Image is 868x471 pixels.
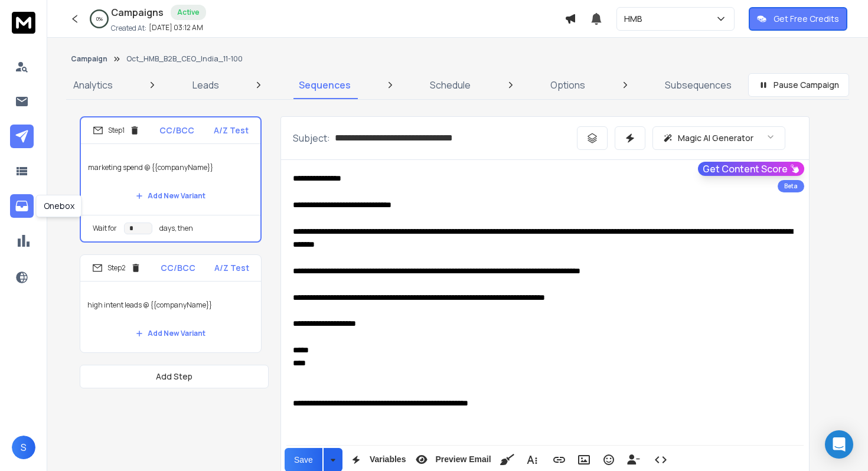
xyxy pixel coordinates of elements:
p: Options [550,78,585,92]
button: Add New Variant [126,184,215,208]
p: Schedule [430,78,471,92]
div: Step 2 [92,263,141,273]
p: A/Z Test [214,262,249,274]
button: Magic AI Generator [652,126,785,150]
li: Step1CC/BCCA/Z Testmarketing spend @ {{companyName}}Add New VariantWait fordays, then [80,116,262,243]
button: Pause Campaign [748,73,849,97]
button: S [12,436,35,459]
a: Analytics [66,71,120,99]
p: Get Free Credits [774,13,839,25]
button: Add Step [80,365,269,388]
span: Variables [367,454,409,465]
p: days, then [159,224,193,233]
p: A/Z Test [214,125,249,136]
a: Schedule [423,71,478,99]
div: Onebox [36,195,82,217]
p: Magic AI Generator [678,132,753,144]
p: Leads [192,78,219,92]
div: Beta [778,180,804,192]
div: Active [171,5,206,20]
div: Open Intercom Messenger [825,430,853,459]
p: Wait for [93,224,117,233]
li: Step2CC/BCCA/Z Testhigh intent leads @ {{companyName}}Add New Variant [80,254,262,353]
p: Oct_HMB_B2B_CEO_India_11-100 [126,54,243,64]
h1: Campaigns [111,5,164,19]
p: Subsequences [665,78,732,92]
a: Subsequences [658,71,739,99]
p: HMB [624,13,647,25]
p: CC/BCC [161,262,195,274]
button: Add New Variant [126,322,215,345]
button: Campaign [71,54,107,64]
div: Step 1 [93,125,140,136]
p: high intent leads @ {{companyName}} [87,289,254,322]
button: Get Content Score [698,162,804,176]
a: Sequences [292,71,358,99]
p: marketing spend @ {{companyName}} [88,151,253,184]
p: Subject: [293,131,330,145]
p: Created At: [111,24,146,33]
p: Analytics [73,78,113,92]
a: Options [543,71,592,99]
p: Sequences [299,78,351,92]
p: CC/BCC [159,125,194,136]
a: Leads [185,71,226,99]
p: 0 % [96,15,103,22]
button: Get Free Credits [749,7,847,31]
p: [DATE] 03:12 AM [149,23,203,32]
span: Preview Email [433,454,493,465]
